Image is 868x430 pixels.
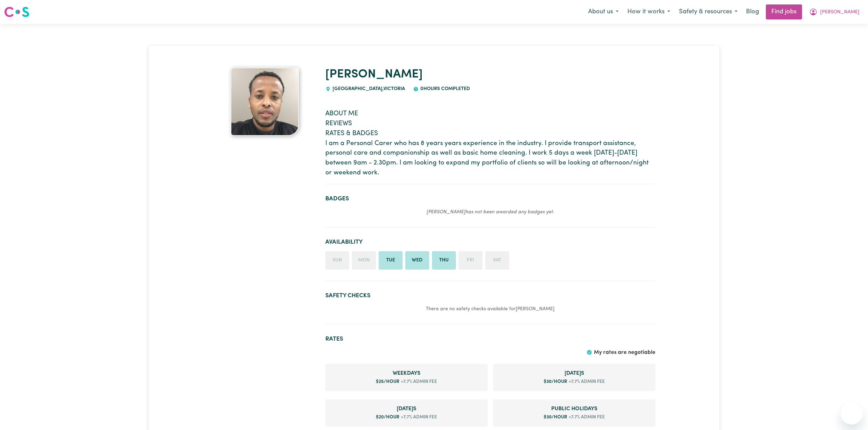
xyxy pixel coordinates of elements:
[405,251,429,270] li: Available on Wednesday
[594,350,655,355] span: My rates are negotiable
[4,4,29,20] a: Careseekers logo
[544,379,567,384] span: $ 30 /hour
[325,109,655,178] p: ABOUT ME REVIEWS RATES & BADGES I am a Personal Carer who has 8 years years experience in the ind...
[376,379,399,384] span: $ 25 /hour
[419,86,470,91] span: 0 hours completed
[623,5,675,19] button: How it works
[325,292,655,299] h2: Safety Checks
[331,405,482,413] span: Sunday rate
[352,251,376,270] li: Unavailable on Monday
[567,378,605,385] span: +7.7% admin fee
[231,68,299,136] img: Boro wesho
[379,251,403,270] li: Available on Tuesday
[399,378,437,385] span: +7.7% admin fee
[841,403,863,425] iframe: Button to launch messaging window
[213,68,317,136] a: Boro wesho's profile picture'
[544,415,567,419] span: $ 30 /hour
[805,5,864,19] button: My Account
[4,6,29,18] img: Careseekers logo
[584,5,623,19] button: About us
[426,306,555,312] small: There are no safety checks available for [PERSON_NAME]
[459,251,483,270] li: Unavailable on Friday
[675,5,742,19] button: Safety & resources
[499,405,650,413] span: Public Holiday rate
[331,369,482,377] span: Weekday rate
[742,4,763,19] a: Blog
[376,415,399,419] span: $ 20 /hour
[426,210,554,215] em: [PERSON_NAME] has not been awarded any badges yet.
[432,251,456,270] li: Available on Thursday
[325,335,655,343] h2: Rates
[485,251,509,270] li: Unavailable on Saturday
[325,69,423,81] a: [PERSON_NAME]
[567,414,605,421] span: +7.7% admin fee
[499,369,650,377] span: Saturday rate
[325,251,349,270] li: Unavailable on Sunday
[325,195,655,202] h2: Badges
[331,86,405,91] span: [GEOGRAPHIC_DATA] , Victoria
[820,9,859,16] span: [PERSON_NAME]
[766,4,802,19] a: Find jobs
[399,414,437,421] span: +7.7% admin fee
[325,239,655,246] h2: Availability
